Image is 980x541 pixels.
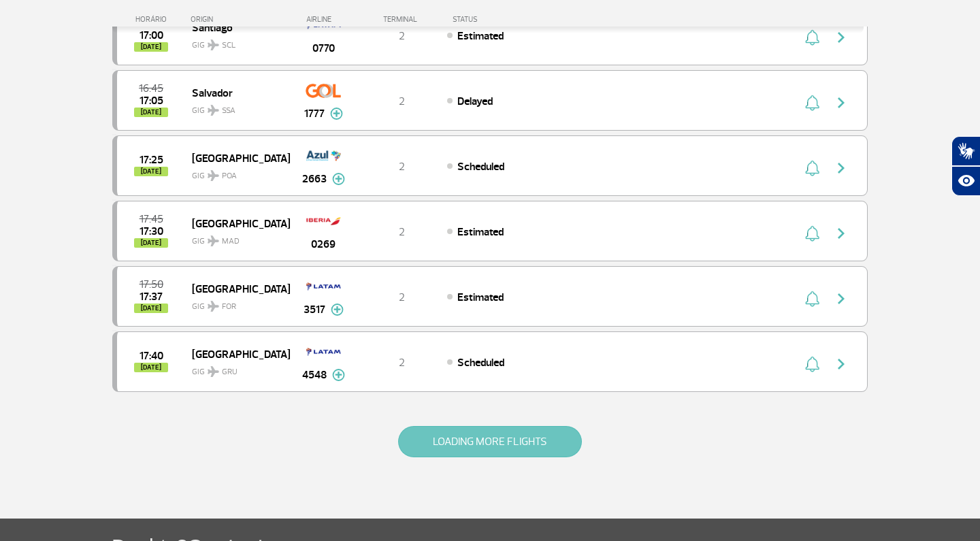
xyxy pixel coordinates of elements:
[446,15,557,24] div: STATUS
[805,356,819,372] img: sino-painel-voo.svg
[457,160,504,174] span: Scheduled
[805,29,819,46] img: sino-painel-voo.svg
[833,95,849,111] img: seta-direita-painel-voo.svg
[222,105,235,117] span: SSA
[398,426,582,457] button: LOADING MORE FLIGHTS
[833,160,849,176] img: seta-direita-painel-voo.svg
[222,301,236,313] span: FOR
[140,96,163,105] span: 2025-09-25 17:05:00
[192,228,279,248] span: GIG
[208,235,219,246] img: destiny_airplane.svg
[222,170,237,182] span: POA
[399,356,405,370] span: 2
[399,29,405,43] span: 2
[805,160,819,176] img: sino-painel-voo.svg
[192,359,279,378] span: GIG
[457,225,504,239] span: Estimated
[192,97,279,117] span: GIG
[140,227,163,236] span: 2025-09-25 17:30:00
[332,173,345,185] img: mais-info-painel-voo.svg
[140,31,163,40] span: 2025-09-25 17:00:00
[951,166,980,196] button: Abrir recursos assistivos.
[805,95,819,111] img: sino-painel-voo.svg
[208,301,219,312] img: destiny_airplane.svg
[116,15,191,24] div: HORÁRIO
[192,32,279,52] span: GIG
[134,167,168,176] span: [DATE]
[304,105,325,122] span: 1777
[833,29,849,46] img: seta-direita-painel-voo.svg
[951,136,980,196] div: Plugin de acessibilidade da Hand Talk.
[457,95,493,108] span: Delayed
[192,280,279,297] span: [GEOGRAPHIC_DATA]
[192,84,279,101] span: Salvador
[457,356,504,370] span: Scheduled
[332,369,345,381] img: mais-info-painel-voo.svg
[330,108,343,120] img: mais-info-painel-voo.svg
[304,301,325,318] span: 3517
[399,160,405,174] span: 2
[191,15,290,24] div: ORIGIN
[457,291,504,304] span: Estimated
[192,214,279,232] span: [GEOGRAPHIC_DATA]
[312,40,335,56] span: 0770
[134,42,168,52] span: [DATE]
[311,236,336,252] span: 0269
[192,345,279,363] span: [GEOGRAPHIC_DATA]
[208,105,219,116] img: destiny_airplane.svg
[951,136,980,166] button: Abrir tradutor de língua de sinais.
[805,291,819,307] img: sino-painel-voo.svg
[192,293,279,313] span: GIG
[140,280,163,289] span: 2025-09-25 17:50:00
[399,291,405,304] span: 2
[289,15,357,24] div: AIRLINE
[833,291,849,307] img: seta-direita-painel-voo.svg
[833,225,849,242] img: seta-direita-painel-voo.svg
[805,225,819,242] img: sino-painel-voo.svg
[140,351,163,361] span: 2025-09-25 17:40:00
[140,292,163,301] span: 2025-09-25 17:37:00
[208,366,219,377] img: destiny_airplane.svg
[399,95,405,108] span: 2
[331,304,344,316] img: mais-info-painel-voo.svg
[457,29,504,43] span: Estimated
[134,108,168,117] span: [DATE]
[134,304,168,313] span: [DATE]
[140,155,163,165] span: 2025-09-25 17:25:00
[134,363,168,372] span: [DATE]
[302,171,327,187] span: 2663
[833,356,849,372] img: seta-direita-painel-voo.svg
[357,15,446,24] div: TERMINAL
[399,225,405,239] span: 2
[208,39,219,50] img: destiny_airplane.svg
[140,214,163,224] span: 2025-09-25 17:45:00
[222,366,238,378] span: GRU
[222,39,235,52] span: SCL
[222,235,240,248] span: MAD
[208,170,219,181] img: destiny_airplane.svg
[192,149,279,167] span: [GEOGRAPHIC_DATA]
[139,84,163,93] span: 2025-09-25 16:45:00
[302,367,327,383] span: 4548
[192,163,279,182] span: GIG
[134,238,168,248] span: [DATE]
